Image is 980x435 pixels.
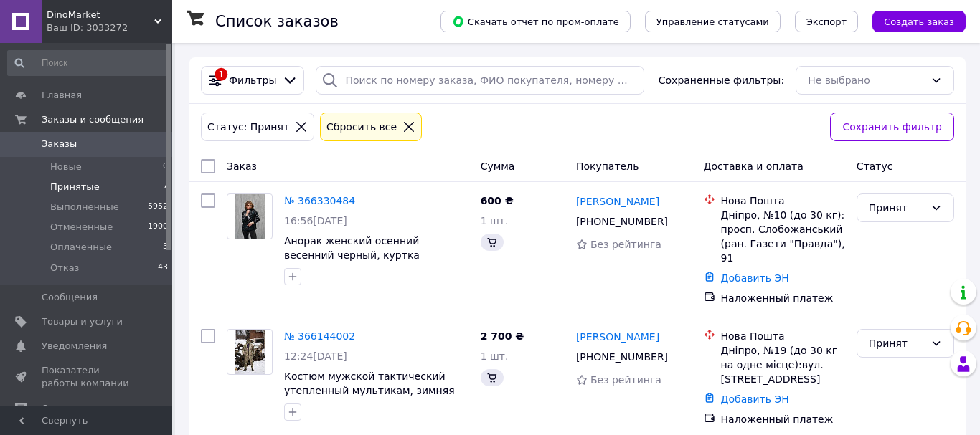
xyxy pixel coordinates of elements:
[284,235,434,275] a: Анорак женский осенний весенний черный, куртка ветровка женская черная M
[704,161,804,172] span: Доставка и оплата
[42,113,143,126] span: Заказы и сообщения
[576,351,668,363] span: [PHONE_NUMBER]
[842,119,942,135] span: Сохранить фильтр
[481,161,515,172] span: Сумма
[42,138,77,150] span: Заказы
[721,393,789,405] a: Добавить ЭН
[50,241,112,254] span: Оплаченные
[656,16,769,27] span: Управление статусами
[576,194,659,209] a: [PERSON_NAME]
[227,329,273,375] a: Фото товару
[7,50,169,76] input: Поиск
[284,350,347,362] span: 12:24[DATE]
[316,66,644,95] input: Поиск по номеру заказа, ФИО покупателя, номеру телефона, Email, номеру накладной
[42,340,107,353] span: Уведомления
[284,195,355,206] a: № 366330484
[452,15,619,28] span: Скачать отчет по пром-оплате
[42,89,82,102] span: Главная
[869,200,925,216] div: Принят
[590,374,661,386] span: Без рейтинга
[830,113,954,141] button: Сохранить фильтр
[884,16,954,27] span: Создать заказ
[795,11,858,32] button: Экспорт
[227,193,273,239] a: Фото товару
[227,161,257,172] span: Заказ
[576,161,639,172] span: Покупатель
[590,239,661,250] span: Без рейтинга
[806,16,847,27] span: Экспорт
[721,343,845,386] div: Дніпро, №19 (до 30 кг на одне місце):вул. [STREET_ADDRESS]
[235,194,265,239] img: Фото товару
[481,350,509,362] span: 1 шт.
[481,195,514,206] span: 600 ₴
[235,330,265,374] img: Фото товару
[163,241,168,254] span: 3
[284,371,455,411] a: Костюм мужской тактический утепленный мультикам, зимняя военная форма мультикам M
[857,161,893,172] span: Статус
[808,72,925,88] div: Не выбрано
[721,291,845,305] div: Наложенный платеж
[215,13,339,30] h1: Список заказов
[42,291,98,304] span: Сообщения
[721,208,845,265] div: Дніпро, №10 (до 30 кг): просп. Слобожанський (ран. Газети "Правда"), 91
[721,329,845,343] div: Нова Пошта
[440,11,631,32] button: Скачать отчет по пром-оплате
[50,262,80,274] span: Отказ
[148,221,168,234] span: 1900
[47,9,154,21] span: DinoMarket
[50,181,100,193] span: Принятые
[721,412,845,426] div: Наложенный платеж
[204,119,292,135] div: Статус: Принят
[284,215,347,226] span: 16:56[DATE]
[576,330,659,344] a: [PERSON_NAME]
[42,402,80,415] span: Отзывы
[481,215,509,226] span: 1 шт.
[872,11,966,32] button: Создать заказ
[163,181,168,193] span: 7
[50,161,82,173] span: Новые
[645,11,781,32] button: Управление статусами
[158,262,168,274] span: 43
[42,364,133,390] span: Показатели работы компании
[858,15,966,27] a: Создать заказ
[721,272,789,284] a: Добавить ЭН
[50,221,113,234] span: Отмененные
[721,193,845,208] div: Нова Пошта
[47,21,172,34] div: Ваш ID: 3033272
[229,73,276,87] span: Фильтры
[163,161,168,173] span: 0
[324,119,400,135] div: Сбросить все
[42,315,123,328] span: Товары и услуги
[869,335,925,351] div: Принят
[148,201,168,214] span: 5952
[481,330,524,342] span: 2 700 ₴
[50,201,119,214] span: Выполненные
[659,73,784,87] span: Сохраненные фильтры:
[284,330,355,342] a: № 366144002
[576,216,668,227] span: [PHONE_NUMBER]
